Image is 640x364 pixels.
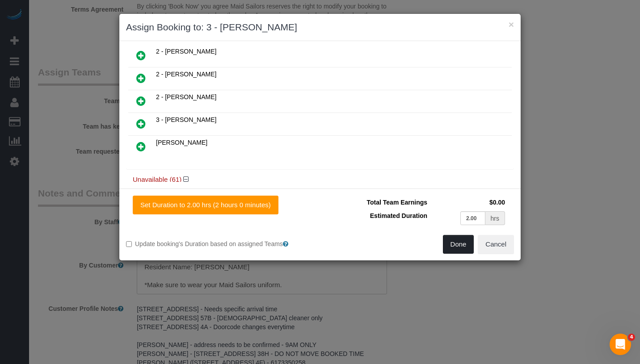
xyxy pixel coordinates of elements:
button: Set Duration to 2.00 hrs (2 hours 0 minutes) [133,196,278,214]
div: hrs [485,211,505,225]
h3: Assign Booking to: 3 - [PERSON_NAME] [126,21,514,34]
h4: Unavailable (61) [133,176,507,184]
input: Update booking's Duration based on assigned Teams [126,241,132,247]
iframe: Intercom live chat [610,334,631,355]
span: 2 - [PERSON_NAME] [156,71,216,78]
span: 4 [628,334,635,341]
td: Total Team Earnings [327,196,429,209]
button: Done [443,235,474,254]
span: Estimated Duration [370,212,427,219]
span: [PERSON_NAME] [156,139,207,146]
button: Cancel [478,235,514,254]
button: × [509,20,514,29]
td: $0.00 [429,196,507,209]
label: Update booking's Duration based on assigned Teams [126,239,313,248]
span: 3 - [PERSON_NAME] [156,116,216,123]
span: 2 - [PERSON_NAME] [156,93,216,100]
span: 2 - [PERSON_NAME] [156,48,216,55]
